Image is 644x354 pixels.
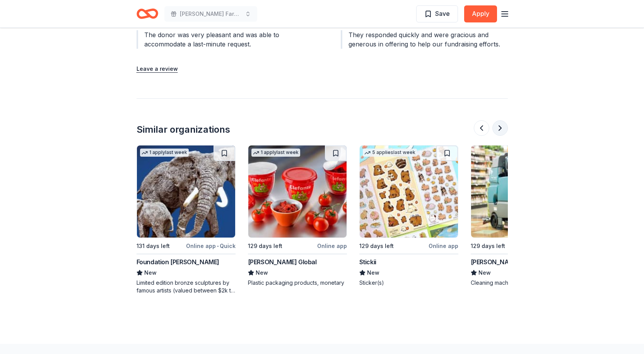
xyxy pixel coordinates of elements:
div: They responded quickly and were gracious and generous in offering to help our fundraising efforts. [341,30,508,49]
div: 129 days left [471,241,505,251]
img: Image for Foundation Michelangelo [137,145,235,238]
div: [PERSON_NAME] Global [248,257,317,267]
div: Sticker(s) [359,279,458,287]
a: Image for Berry Global1 applylast week129 days leftOnline app[PERSON_NAME] GlobalNewPlastic packa... [248,145,347,287]
span: [PERSON_NAME] Farm Fun Run and Walk [180,9,242,19]
span: New [144,268,157,277]
div: 1 apply last week [140,149,189,157]
span: New [478,268,491,277]
div: 129 days left [248,241,282,251]
button: Save [416,5,458,22]
div: 5 applies last week [363,149,417,157]
div: Cleaning machines [471,279,570,287]
div: Foundation [PERSON_NAME] [137,257,219,267]
button: Apply [464,5,497,22]
div: Similar organizations [137,123,230,136]
div: 131 days left [137,241,170,251]
div: Plastic packaging products, monetary [248,279,347,287]
img: Image for Stickii [360,145,458,238]
span: Save [435,9,450,19]
img: Image for Berry Global [248,145,347,238]
img: Image for Tennant [471,145,569,238]
div: The donor was very pleasant and was able to accommodate a last-minute request. [137,30,304,49]
span: • [217,243,219,249]
a: Image for Tennant129 days leftOnline app[PERSON_NAME]NewCleaning machines [471,145,570,287]
div: Online app Quick [186,241,236,251]
div: 129 days left [359,241,394,251]
a: Image for Stickii5 applieslast week129 days leftOnline appStickiiNewSticker(s) [359,145,458,287]
button: [PERSON_NAME] Farm Fun Run and Walk [164,6,257,22]
div: Online app [429,241,458,251]
div: Stickii [359,257,376,267]
div: Online app [317,241,347,251]
button: Leave a review [137,64,178,74]
span: New [256,268,268,277]
div: Limited edition bronze sculptures by famous artists (valued between $2k to $7k; proceeds will spl... [137,279,236,294]
span: New [367,268,379,277]
div: [PERSON_NAME] [471,257,520,267]
div: 1 apply last week [251,149,300,157]
a: Home [137,5,158,23]
a: Image for Foundation Michelangelo1 applylast week131 days leftOnline app•QuickFoundation [PERSON_... [137,145,236,294]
